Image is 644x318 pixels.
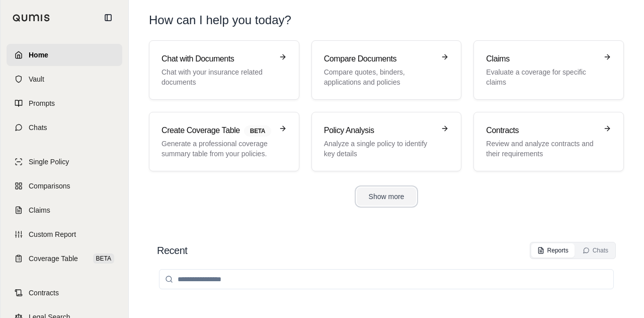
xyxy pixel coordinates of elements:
h3: Create Coverage Table [162,124,273,137]
h3: Policy Analysis [324,124,435,137]
span: Contracts [29,288,59,298]
p: Review and analyze contracts and their requirements [486,139,597,159]
h2: Recent [157,243,187,258]
h3: Compare Documents [324,53,435,65]
a: Chats [7,116,122,139]
a: Policy AnalysisAnalyze a single policy to identify key details [311,112,462,171]
p: Evaluate a coverage for specific claims [486,67,597,87]
button: Collapse sidebar [100,10,116,26]
span: Home [29,50,48,60]
span: Coverage Table [29,253,78,264]
span: BETA [244,125,271,137]
a: ClaimsEvaluate a coverage for specific claims [473,40,624,100]
p: Generate a professional coverage summary table from your policies. [162,139,273,159]
a: Chat with DocumentsChat with your insurance related documents [149,40,299,100]
h3: Contracts [486,124,597,137]
a: Claims [7,199,122,221]
a: Create Coverage TableBETAGenerate a professional coverage summary table from your policies. [149,112,299,171]
h3: Chat with Documents [162,53,273,65]
img: Qumis Logo [13,14,50,22]
p: Chat with your insurance related documents [162,67,273,87]
div: Reports [537,246,569,255]
span: Comparisons [29,181,70,191]
button: Chats [577,243,614,258]
span: BETA [93,253,114,264]
span: Prompts [29,98,55,108]
button: Reports [531,243,575,258]
h3: Claims [486,53,597,65]
span: Chats [29,122,47,133]
p: Analyze a single policy to identify key details [324,139,435,159]
h1: How can I help you today? [149,12,624,28]
span: Claims [29,205,50,215]
div: Chats [583,246,608,255]
a: Single Policy [7,151,122,173]
a: Custom Report [7,223,122,245]
a: Vault [7,68,122,90]
a: Contracts [7,282,122,304]
button: Show more [357,187,417,206]
a: Compare DocumentsCompare quotes, binders, applications and policies [311,40,462,100]
a: Comparisons [7,175,122,197]
p: Compare quotes, binders, applications and policies [324,67,435,87]
span: Custom Report [29,229,76,239]
a: Home [7,44,122,66]
a: ContractsReview and analyze contracts and their requirements [473,112,624,171]
span: Vault [29,74,44,84]
span: Single Policy [29,157,69,167]
a: Prompts [7,92,122,114]
a: Coverage TableBETA [7,247,122,270]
